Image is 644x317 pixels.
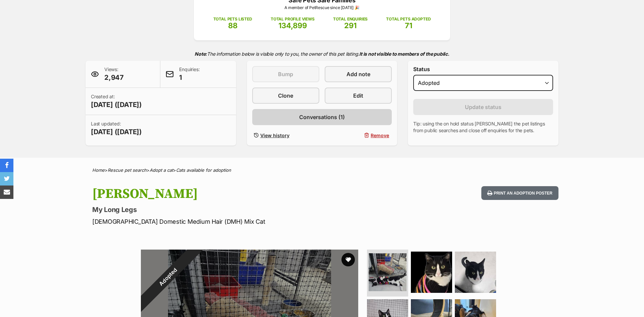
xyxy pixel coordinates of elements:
[104,66,124,82] p: Views:
[465,103,501,111] span: Update status
[91,93,142,109] p: Created at:
[228,21,237,30] span: 88
[299,113,345,121] span: Conversations (1)
[213,16,252,22] p: TOTAL PETS LISTED
[371,132,389,139] span: Remove
[92,186,376,202] h1: [PERSON_NAME]
[91,100,142,109] span: [DATE] ([DATE])
[204,5,440,11] p: A member of PetRescue since [DATE] 🎉
[108,167,147,173] a: Rescue pet search
[411,252,452,293] img: Photo of Sammy
[278,70,293,78] span: Bump
[252,109,392,125] a: Conversations (1)
[386,16,431,22] p: TOTAL PETS ADOPTED
[195,51,207,57] strong: Note:
[346,70,370,78] span: Add note
[91,120,142,137] p: Last updated:
[333,16,368,22] p: TOTAL ENQUIRIES
[278,92,293,100] span: Clone
[325,66,392,82] a: Add note
[413,120,553,134] p: Tip: using the on hold status [PERSON_NAME] the pet listings from public searches and close off e...
[176,167,231,173] a: Cats available for adoption
[405,21,412,30] span: 71
[150,167,173,173] a: Adopt a cat
[260,132,289,139] span: View history
[92,205,376,214] p: My Long Legs
[413,66,553,72] label: Status
[481,186,558,200] button: Print an adoption poster
[369,253,407,291] img: Photo of Sammy
[252,130,319,140] a: View history
[325,130,392,140] button: Remove
[179,73,200,82] span: 1
[271,16,315,22] p: TOTAL PROFILE VIEWS
[86,47,558,61] p: The information below is visible only to you, the owner of this pet listing.
[325,88,392,104] a: Edit
[455,252,496,293] img: Photo of Sammy
[341,253,355,266] button: favourite
[252,88,319,104] a: Clone
[179,66,200,82] p: Enquiries:
[359,51,449,57] strong: It is not visible to members of the public.
[278,21,307,30] span: 134,899
[413,99,553,115] button: Update status
[92,217,376,226] p: [DEMOGRAPHIC_DATA] Domestic Medium Hair (DMH) Mix Cat
[344,21,357,30] span: 291
[75,168,569,173] div: > > >
[92,167,105,173] a: Home
[104,73,124,82] span: 2,947
[252,66,319,82] button: Bump
[353,92,363,100] span: Edit
[91,127,142,137] span: [DATE] ([DATE])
